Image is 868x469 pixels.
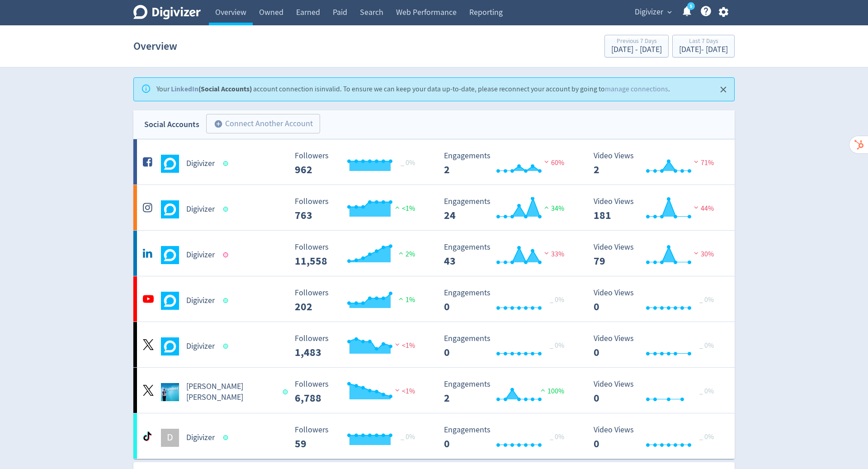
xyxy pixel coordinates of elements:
[589,334,725,358] svg: Video Views 0
[611,46,662,54] div: [DATE] - [DATE]
[692,204,701,211] img: negative-performance.svg
[161,383,179,401] img: Emma Lo Russo undefined
[396,250,415,259] span: 2%
[589,197,725,221] svg: Video Views 181
[393,204,415,213] span: <1%
[161,429,179,447] div: D
[542,204,551,211] img: positive-performance.svg
[283,389,290,394] span: Data last synced: 26 Sep 2025, 2:01pm (AEST)
[439,197,575,221] svg: Engagements 24
[393,387,402,393] img: negative-performance.svg
[396,295,406,302] img: positive-performance.svg
[393,341,402,348] img: negative-performance.svg
[206,114,320,134] button: Connect Another Account
[699,295,714,304] span: _ 0%
[133,185,735,230] a: Digivizer undefinedDigivizer Followers --- Followers 763 <1% Engagements 24 Engagements 24 34% Vi...
[393,387,415,396] span: <1%
[290,243,426,267] svg: Followers ---
[186,158,215,169] h5: Digivizer
[290,334,426,358] svg: Followers ---
[214,119,223,128] span: add_circle
[605,85,668,94] a: manage connections
[542,158,564,167] span: 60%
[186,432,215,443] h5: Digivizer
[550,341,564,350] span: _ 0%
[223,207,231,212] span: Data last synced: 27 Sep 2025, 1:02am (AEST)
[133,32,177,61] h1: Overview
[223,298,231,303] span: Data last synced: 26 Sep 2025, 7:02pm (AEST)
[589,426,725,450] svg: Video Views 0
[199,115,320,134] a: Connect Another Account
[550,432,564,441] span: _ 0%
[396,295,415,304] span: 1%
[699,387,714,396] span: _ 0%
[542,250,564,259] span: 33%
[439,380,575,404] svg: Engagements 2
[542,250,551,256] img: negative-performance.svg
[439,426,575,450] svg: Engagements 0
[439,289,575,313] svg: Engagements 0
[542,204,564,213] span: 34%
[133,413,735,459] a: DDigivizer Followers --- _ 0% Followers 59 Engagements 0 Engagements 0 _ 0% Video Views 0 Video V...
[589,243,725,267] svg: Video Views 79
[161,246,179,264] img: Digivizer undefined
[699,341,714,350] span: _ 0%
[171,84,252,94] strong: (Social Accounts)
[692,204,714,213] span: 44%
[161,200,179,218] img: Digivizer undefined
[290,152,426,175] svg: Followers ---
[290,197,426,221] svg: Followers ---
[133,368,735,413] a: Emma Lo Russo undefined[PERSON_NAME] [PERSON_NAME] Followers --- Followers 6,788 <1% Engagements ...
[716,82,731,97] button: Close
[223,252,231,257] span: Data last synced: 26 Sep 2025, 2:01pm (AEST)
[186,250,215,261] h5: Digivizer
[538,387,564,396] span: 100%
[396,250,406,256] img: positive-performance.svg
[665,8,674,16] span: expand_more
[186,381,274,403] h5: [PERSON_NAME] [PERSON_NAME]
[699,432,714,441] span: _ 0%
[393,341,415,350] span: <1%
[401,432,415,441] span: _ 0%
[17,24,131,50] span: Hi [PERSON_NAME] 👋🏽 Looking for performance insights? How can I help?
[223,161,231,166] span: Data last synced: 27 Sep 2025, 1:02am (AEST)
[161,155,179,173] img: Digivizer undefined
[542,158,551,165] img: negative-performance.svg
[223,435,231,440] span: Data last synced: 27 Sep 2025, 1:02am (AEST)
[171,84,198,94] a: LinkedIn
[290,380,426,404] svg: Followers ---
[679,46,728,54] div: [DATE] - [DATE]
[156,81,670,98] div: Your account connection is invalid . To ensure we can keep your data up-to-date, please reconnect...
[223,344,231,349] span: Data last synced: 26 Sep 2025, 9:02pm (AEST)
[401,158,415,167] span: _ 0%
[632,5,674,19] button: Digivizer
[679,38,728,46] div: Last 7 Days
[692,158,701,165] img: negative-performance.svg
[133,231,735,276] a: Digivizer undefinedDigivizer Followers --- Followers 11,558 2% Engagements 43 Engagements 43 33% ...
[186,204,215,215] h5: Digivizer
[439,334,575,358] svg: Engagements 0
[133,322,735,367] a: Digivizer undefinedDigivizer Followers --- Followers 1,483 <1% Engagements 0 Engagements 0 _ 0% V...
[589,380,725,404] svg: Video Views 0
[538,387,547,393] img: positive-performance.svg
[611,38,662,46] div: Previous 7 Days
[161,292,179,310] img: Digivizer undefined
[690,3,692,9] text: 5
[133,139,735,185] a: Digivizer undefinedDigivizer Followers --- _ 0% Followers 962 Engagements 2 Engagements 2 60% Vid...
[290,426,426,450] svg: Followers ---
[692,250,714,259] span: 30%
[393,204,402,211] img: positive-performance.svg
[692,158,714,167] span: 71%
[439,152,575,175] svg: Engagements 2
[687,2,695,10] a: 5
[133,276,735,322] a: Digivizer undefinedDigivizer Followers --- Followers 202 1% Engagements 0 Engagements 0 _ 0% Vide...
[161,337,179,355] img: Digivizer undefined
[589,289,725,313] svg: Video Views 0
[186,295,215,306] h5: Digivizer
[439,243,575,267] svg: Engagements 43
[604,35,669,57] button: Previous 7 Days[DATE] - [DATE]
[17,33,133,41] p: Message from Hugo, sent 3w ago
[635,5,663,19] span: Digivizer
[186,341,215,352] h5: Digivizer
[589,152,725,175] svg: Video Views 2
